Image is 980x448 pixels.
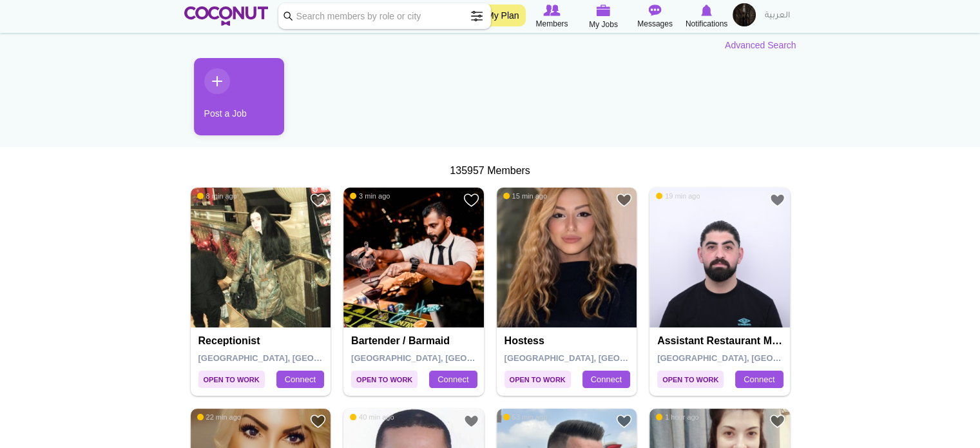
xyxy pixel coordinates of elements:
[463,413,479,429] a: Add to Favourites
[503,191,547,200] span: 15 min ago
[535,17,568,30] span: Members
[350,191,390,200] span: 3 min ago
[657,353,841,363] span: [GEOGRAPHIC_DATA], [GEOGRAPHIC_DATA]
[582,371,630,389] a: Connect
[616,413,632,429] a: Add to Favourites
[503,413,547,422] span: 53 min ago
[701,5,712,16] img: Notifications
[198,335,327,347] h4: Receptionist
[310,413,326,429] a: Add to Favourites
[351,371,418,388] span: Open to Work
[463,192,479,208] a: Add to Favourites
[769,192,785,208] a: Add to Favourites
[310,192,326,208] a: Add to Favourites
[351,353,535,363] span: [GEOGRAPHIC_DATA], [GEOGRAPHIC_DATA]
[725,39,796,52] a: Advanced Search
[194,58,284,135] a: Post a Job
[686,17,727,30] span: Notifications
[769,413,785,429] a: Add to Favourites
[429,371,477,389] a: Connect
[656,413,699,422] span: 1 hour ago
[735,371,783,389] a: Connect
[637,17,673,30] span: Messages
[197,413,241,422] span: 22 min ago
[184,58,274,145] li: 1 / 1
[184,164,796,179] div: 135957 Members
[480,5,526,26] a: My Plan
[526,3,578,30] a: Browse Members Members
[758,3,796,29] a: العربية
[543,5,560,16] img: Browse Members
[657,371,724,388] span: Open to Work
[278,3,491,29] input: Search members by role or city
[276,371,324,389] a: Connect
[351,335,479,347] h4: Bartender / Barmaid
[504,353,688,363] span: [GEOGRAPHIC_DATA], [GEOGRAPHIC_DATA]
[504,335,633,347] h4: Hostess
[629,3,681,30] a: Messages Messages
[616,192,632,208] a: Add to Favourites
[589,18,618,31] span: My Jobs
[184,6,269,26] img: Home
[198,371,265,388] span: Open to Work
[681,3,733,30] a: Notifications Notifications
[350,413,394,422] span: 40 min ago
[198,353,382,363] span: [GEOGRAPHIC_DATA], [GEOGRAPHIC_DATA]
[597,5,611,16] img: My Jobs
[656,191,700,200] span: 19 min ago
[649,5,662,16] img: Messages
[657,335,785,347] h4: Assistant Restaurant Manager
[504,371,571,388] span: Open to Work
[578,3,629,31] a: My Jobs My Jobs
[197,191,237,200] span: 8 min ago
